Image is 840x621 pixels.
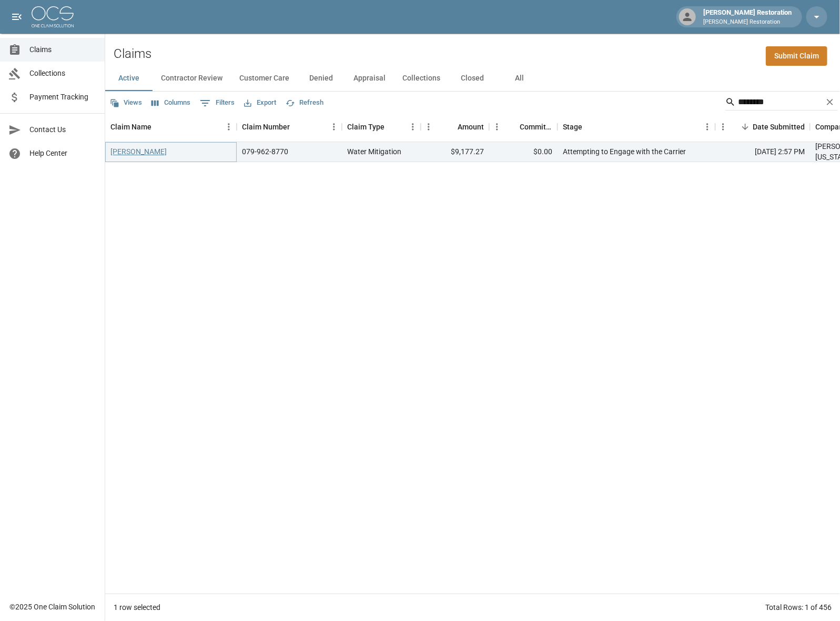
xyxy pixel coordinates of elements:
span: Help Center [29,148,96,159]
div: 079-962-8770 [242,146,288,157]
div: [PERSON_NAME] Restoration [699,7,796,26]
p: [PERSON_NAME] Restoration [703,18,792,27]
div: Committed Amount [489,112,558,142]
button: Sort [738,119,753,134]
div: Date Submitted [753,112,805,142]
button: All [496,66,543,91]
div: [DATE] 2:57 PM [715,142,810,162]
img: ocs-logo-white-transparent.png [32,6,74,27]
div: Claim Number [242,112,290,142]
div: Amount [458,112,484,142]
button: open drawer [6,6,27,27]
span: Claims [29,44,96,55]
div: Date Submitted [715,112,810,142]
button: Menu [326,119,342,135]
span: Contact Us [29,124,96,135]
button: Show filters [197,95,237,112]
div: Stage [563,112,582,142]
div: Claim Name [105,112,237,142]
div: Claim Number [237,112,342,142]
a: [PERSON_NAME] [110,146,167,157]
button: Menu [489,119,505,135]
div: dynamic tabs [105,66,840,91]
button: Sort [505,119,520,134]
button: Contractor Review [153,66,231,91]
div: Attempting to Engage with the Carrier [563,146,686,157]
button: Views [107,95,145,111]
h2: Claims [114,46,151,62]
button: Customer Care [231,66,298,91]
span: Payment Tracking [29,92,96,103]
button: Appraisal [345,66,394,91]
button: Refresh [283,95,326,111]
a: Submit Claim [766,46,827,66]
button: Menu [421,119,437,135]
button: Active [105,66,153,91]
span: Collections [29,68,96,79]
button: Sort [384,119,399,134]
div: $0.00 [489,142,558,162]
button: Export [241,95,279,111]
div: $9,177.27 [421,142,489,162]
button: Menu [405,119,421,135]
div: Search [725,94,838,113]
button: Closed [449,66,496,91]
div: Claim Name [110,112,151,142]
div: Stage [558,112,715,142]
button: Menu [221,119,237,135]
button: Menu [715,119,731,135]
div: Amount [421,112,489,142]
button: Sort [151,119,166,134]
div: Claim Type [347,112,384,142]
button: Collections [394,66,449,91]
button: Sort [443,119,458,134]
button: Sort [290,119,305,134]
div: Committed Amount [520,112,552,142]
button: Sort [582,119,597,134]
div: 1 row selected [114,602,160,613]
div: Water Mitigation [347,146,401,157]
button: Clear [822,94,838,110]
div: © 2025 One Claim Solution [9,602,95,612]
button: Select columns [149,95,193,111]
div: Claim Type [342,112,421,142]
button: Denied [298,66,345,91]
button: Menu [700,119,715,135]
div: Total Rows: 1 of 456 [765,602,832,613]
